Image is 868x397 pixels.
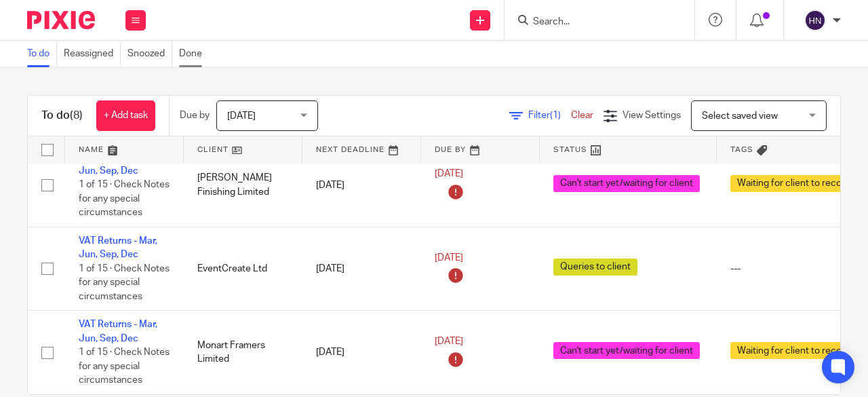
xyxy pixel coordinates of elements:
h1: To do [41,109,83,123]
a: Clear [571,111,593,120]
span: [DATE] [227,111,256,121]
a: Done [179,41,209,67]
span: Select saved view [702,111,778,121]
span: (8) [70,110,83,121]
img: Pixie [27,11,95,29]
img: svg%3E [804,10,826,31]
span: (1) [550,111,561,120]
td: EventCreate Ltd [184,227,302,310]
span: Queries to client [553,259,637,276]
input: Search [532,16,654,29]
td: [DATE] [302,311,421,394]
span: 1 of 15 · Check Notes for any special circumstances [79,264,170,301]
span: [DATE] [435,170,463,179]
a: To do [27,41,57,67]
span: Filter [528,111,571,120]
span: [DATE] [435,253,463,263]
a: VAT Returns - Mar, Jun, Sep, Dec [79,153,157,176]
td: [DATE] [302,143,421,227]
p: Due by [180,109,210,122]
span: 1 of 15 · Check Notes for any special circumstances [79,347,170,385]
a: VAT Returns - Mar, Jun, Sep, Dec [79,320,157,343]
td: [DATE] [302,227,421,310]
td: [PERSON_NAME] Finishing Limited [184,143,302,227]
a: Snoozed [127,41,172,67]
span: [DATE] [435,337,463,346]
span: Can't start yet/waiting for client [553,175,700,192]
a: VAT Returns - Mar, Jun, Sep, Dec [79,236,157,259]
a: Reassigned [64,41,121,67]
span: 1 of 15 · Check Notes for any special circumstances [79,180,170,217]
a: + Add task [96,100,155,131]
span: Tags [730,146,753,153]
span: View Settings [623,111,681,120]
td: Monart Framers Limited [184,311,302,394]
span: Can't start yet/waiting for client [553,342,700,359]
